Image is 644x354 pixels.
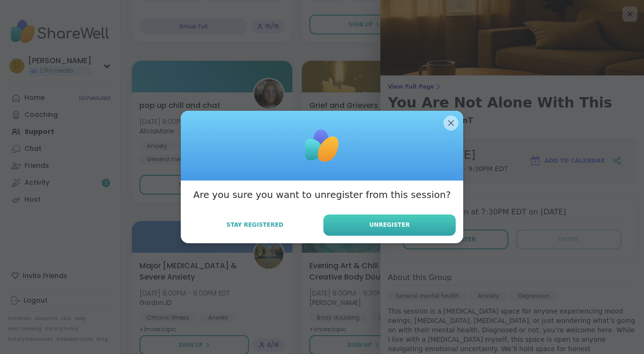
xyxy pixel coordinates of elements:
span: Stay Registered [226,221,283,229]
span: Unregister [370,221,410,229]
button: Stay Registered [188,215,322,235]
img: ShareWell Logomark [298,122,346,169]
h3: Are you sure you want to unregister from this session? [193,188,451,201]
button: Unregister [323,214,456,236]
